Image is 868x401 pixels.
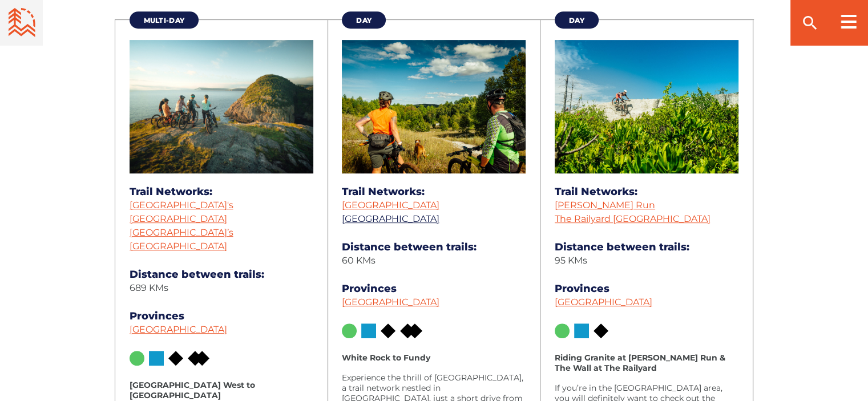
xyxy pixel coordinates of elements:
ion-icon: search [801,14,819,32]
dt: Provinces [555,282,738,295]
strong: Riding Granite at [PERSON_NAME] Run & The Wall at The Railyard [555,353,725,373]
a: [GEOGRAPHIC_DATA] [342,200,439,210]
img: Green Circle [361,323,376,338]
dt: Trail Networks: [555,185,738,199]
img: Green Circle [555,323,570,338]
img: Green Circle [400,323,422,338]
a: [GEOGRAPHIC_DATA]'s [GEOGRAPHIC_DATA] [130,200,233,224]
a: [GEOGRAPHIC_DATA]’s [GEOGRAPHIC_DATA] [130,227,233,252]
strong: [GEOGRAPHIC_DATA] West to [GEOGRAPHIC_DATA] [130,380,255,400]
span: Day [569,16,584,25]
a: [GEOGRAPHIC_DATA] [555,297,652,307]
img: Green Circle [168,351,183,366]
dt: Provinces [342,282,526,295]
dt: Distance between trails: [130,268,313,281]
dt: Provinces [130,309,313,323]
dt: Distance between trails: [555,240,738,254]
img: Green Circle [188,351,209,366]
img: Green Circle [381,323,395,338]
span: Day [356,16,372,25]
span: Multi-Day [144,16,185,25]
a: [GEOGRAPHIC_DATA] [130,324,227,335]
strong: White Rock to Fundy [342,353,430,363]
a: [GEOGRAPHIC_DATA] [342,297,439,307]
a: The Railyard [GEOGRAPHIC_DATA] [555,213,710,224]
img: Green Circle [130,351,144,366]
a: [GEOGRAPHIC_DATA] [342,213,439,224]
img: Green Circle [342,323,357,338]
dt: Distance between trails: [342,240,526,254]
dd: 60 KMs [342,254,526,268]
a: [PERSON_NAME] Run [555,200,655,210]
img: Green Circle [149,351,164,366]
img: Green Circle [594,323,608,338]
dd: 95 KMs [555,254,738,268]
img: White Hills lookoff, St.John's Newfoundland [130,40,313,173]
dd: 689 KMs [130,281,313,295]
dt: Trail Networks: [130,185,313,199]
img: Green Circle [574,323,589,338]
dt: Trail Networks: [342,185,526,199]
